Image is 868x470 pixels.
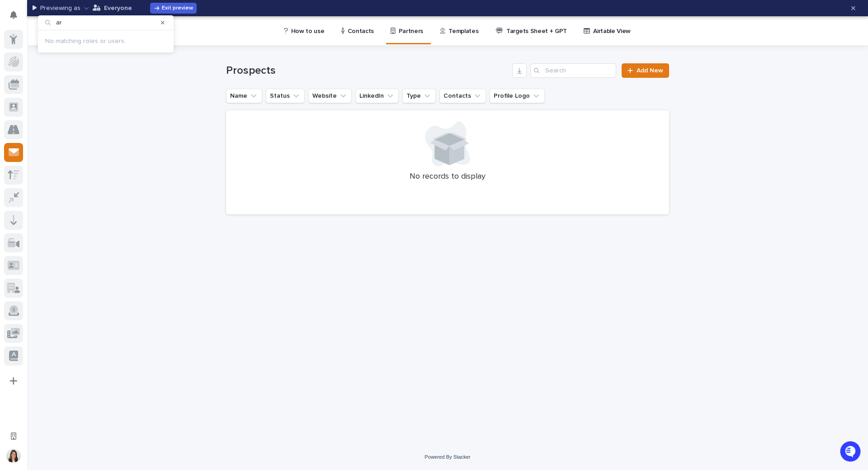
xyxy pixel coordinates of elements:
button: Name [226,89,262,103]
a: Partners [390,16,427,43]
a: Powered byPylon [64,167,109,175]
p: Templates [448,16,478,35]
button: Status [266,89,305,103]
a: 📖Help Docs [5,142,53,158]
a: Powered By Stacker [425,454,470,460]
iframe: Open customer support [839,440,863,465]
a: How to use [283,16,329,44]
input: Clear [24,73,149,82]
a: Targets Sheet + GPT [495,16,571,44]
button: Add a new app... [4,371,23,390]
span: Help Docs [18,146,49,155]
p: No records to display [237,172,658,182]
button: Start new chat [154,104,165,114]
button: Website [308,89,352,103]
button: Everyone [84,1,132,15]
a: Templates [439,16,482,44]
div: We're available if you need us! [31,110,114,117]
button: Contacts [439,89,486,103]
p: Welcome 👋 [9,36,165,51]
p: No matching roles or users. [45,38,166,45]
p: Everyone [104,5,132,11]
button: LinkedIn [355,89,399,103]
img: 1736555164131-43832dd5-751b-4058-ba23-39d91318e5a0 [9,101,25,117]
p: Airtable View [593,16,631,35]
h1: Prospects [226,64,509,77]
span: Add New [637,67,663,74]
input: Search [530,63,616,78]
p: Previewing as [40,5,80,12]
div: 📖 [9,147,16,154]
button: users-avatar [4,446,23,465]
button: Type [402,89,436,103]
button: Profile Logo [490,89,545,103]
button: Open workspace settings [4,427,23,446]
a: Contacts [340,16,378,44]
span: Pylon [90,168,109,175]
div: Notifications [11,11,23,25]
div: Start new chat [31,101,148,110]
p: How to use [291,16,325,35]
span: Exit preview [162,5,193,11]
button: Exit preview [150,3,197,14]
p: How can we help? [9,51,165,65]
p: Partners [399,16,424,35]
p: Targets Sheet + GPT [506,16,567,35]
a: Airtable View [583,16,635,44]
a: Add New [622,63,669,78]
p: Contacts [348,16,374,35]
button: Notifications [4,5,23,24]
input: Search for user [42,15,170,30]
img: Stacker [9,9,27,27]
